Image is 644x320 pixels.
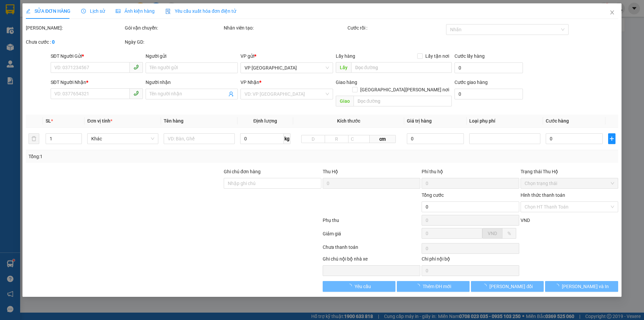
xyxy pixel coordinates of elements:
input: Cước lấy hàng [454,62,523,73]
span: VND [488,231,497,236]
span: Lấy tận nơi [423,52,452,60]
span: SL [46,118,51,124]
span: clock-circle [81,9,86,13]
input: Dọc đường [354,96,452,106]
span: cm [370,135,396,143]
input: D [302,135,325,143]
span: Tên hàng [164,118,183,124]
th: Loại phụ phí [467,115,543,128]
span: close [609,10,615,15]
label: Cước lấy hàng [454,53,485,59]
span: Yêu cầu xuất hóa đơn điện tử [165,8,236,14]
input: R [325,135,348,143]
div: Phụ thu [322,217,421,228]
span: loading [482,284,490,288]
input: Dọc đường [351,62,452,73]
div: Cước rồi : [347,24,445,32]
span: Tổng cước [422,192,444,198]
div: Giảm giá [322,230,421,242]
div: Người nhận [146,79,238,86]
span: Giao hàng [336,80,357,85]
input: Cước giao hàng [454,89,523,99]
span: VND [521,218,530,223]
span: VP Nhận [241,80,260,85]
div: [PERSON_NAME]: [26,24,123,32]
div: SĐT Người Gửi [51,52,143,60]
span: [PERSON_NAME] và In [562,283,609,290]
div: Ngày GD: [125,38,222,46]
span: Giá trị hàng [407,118,432,124]
span: VP PHÚ SƠN [245,63,329,73]
button: [PERSON_NAME] đổi [471,281,544,292]
div: Trạng thái Thu Hộ [521,168,618,175]
div: Phí thu hộ [422,168,519,178]
div: Gói vận chuyển: [125,24,222,32]
span: Lịch sử [81,8,105,14]
div: Chưa thanh toán [322,243,421,255]
span: plus [609,136,615,141]
span: user-add [229,91,234,97]
div: Nhân viên tạo: [224,24,346,32]
button: Thêm ĐH mới [397,281,470,292]
span: Thu Hộ [323,169,338,174]
span: Đơn vị tính [88,118,113,124]
span: phone [133,64,139,70]
button: plus [608,133,615,144]
button: delete [29,133,39,144]
span: Cước hàng [546,118,569,124]
span: loading [347,284,355,288]
span: Định lượng [253,118,277,124]
span: kg [284,133,290,144]
span: edit [26,9,31,13]
span: SỬA ĐƠN HÀNG [26,8,70,14]
b: 0 [52,39,55,45]
div: Chưa cước : [26,38,123,46]
span: Lấy hàng [336,53,355,59]
div: Ghi chú nội bộ nhà xe [323,255,420,265]
button: Close [603,3,622,22]
span: loading [554,284,562,288]
span: % [507,231,511,236]
input: VD: Bàn, Ghế [164,133,235,144]
span: [PERSON_NAME] đổi [490,283,533,290]
button: [PERSON_NAME] và In [545,281,618,292]
span: phone [133,91,139,96]
img: icon [165,9,171,14]
input: Ghi chú đơn hàng [224,178,321,189]
span: [GEOGRAPHIC_DATA][PERSON_NAME] nơi [358,86,452,93]
span: loading [415,284,423,288]
span: Khác [92,134,155,144]
label: Cước giao hàng [454,80,488,85]
span: picture [116,9,120,13]
span: Lấy [336,62,351,73]
span: Yêu cầu [355,283,371,290]
div: Chi phí nội bộ [422,255,519,265]
label: Hình thức thanh toán [521,192,565,198]
span: Giao [336,96,354,106]
div: Tổng: 1 [29,153,249,160]
span: Chọn trạng thái [525,178,614,188]
span: Ảnh kiện hàng [116,8,155,14]
span: Thêm ĐH mới [423,283,451,290]
div: SĐT Người Nhận [51,79,143,86]
button: Yêu cầu [323,281,395,292]
div: VP gửi [241,52,333,60]
span: Kích thước [337,118,360,124]
label: Ghi chú đơn hàng [224,169,261,174]
div: Người gửi [146,52,238,60]
input: C [348,135,370,143]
